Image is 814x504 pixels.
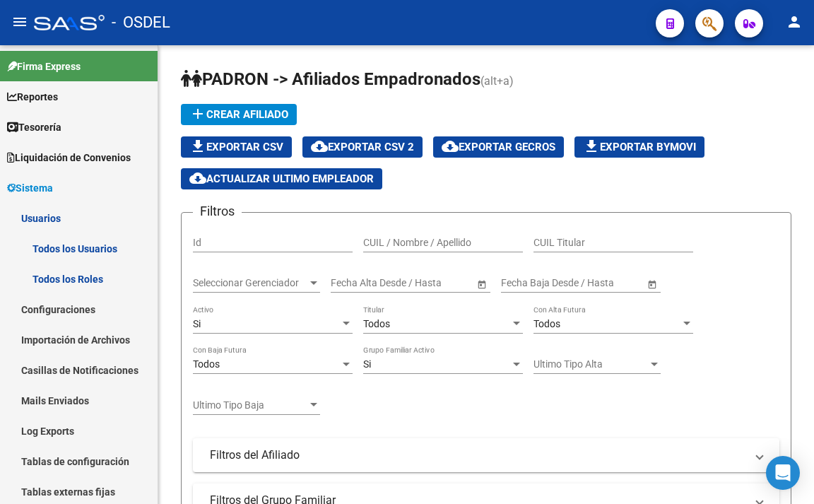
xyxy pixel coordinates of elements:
[311,138,328,155] mat-icon: cloud_download
[11,13,28,30] mat-icon: menu
[311,141,414,153] span: Exportar CSV 2
[387,277,456,289] input: End date
[331,277,374,289] input: Start date
[189,105,206,122] mat-icon: add
[363,318,390,329] span: Todos
[766,456,800,490] div: Open Intercom Messenger
[533,358,648,370] span: Ultimo Tipo Alta
[193,277,307,289] span: Seleccionar Gerenciador
[501,277,545,289] input: Start date
[583,141,696,153] span: Exportar Bymovi
[193,399,307,411] span: Ultimo Tipo Baja
[189,172,374,185] span: Actualizar ultimo Empleador
[363,358,371,370] span: Si
[574,136,704,158] button: Exportar Bymovi
[557,277,626,289] input: End date
[112,7,170,38] span: - OSDEL
[181,136,292,158] button: Exportar CSV
[210,447,745,463] mat-panel-title: Filtros del Afiliado
[189,170,206,187] mat-icon: cloud_download
[480,74,514,88] span: (alt+a)
[442,141,555,153] span: Exportar GECROS
[7,59,81,74] span: Firma Express
[193,318,201,329] span: Si
[189,108,288,121] span: Crear Afiliado
[533,318,560,329] span: Todos
[189,138,206,155] mat-icon: file_download
[7,180,53,196] span: Sistema
[442,138,459,155] mat-icon: cloud_download
[7,89,58,105] span: Reportes
[583,138,600,155] mat-icon: file_download
[644,276,659,291] button: Open calendar
[786,13,803,30] mat-icon: person
[181,168,382,189] button: Actualizar ultimo Empleador
[433,136,564,158] button: Exportar GECROS
[193,438,779,472] mat-expansion-panel-header: Filtros del Afiliado
[302,136,423,158] button: Exportar CSV 2
[189,141,283,153] span: Exportar CSV
[193,358,220,370] span: Todos
[181,104,297,125] button: Crear Afiliado
[7,150,131,165] span: Liquidación de Convenios
[181,69,480,89] span: PADRON -> Afiliados Empadronados
[193,201,242,221] h3: Filtros
[474,276,489,291] button: Open calendar
[7,119,61,135] span: Tesorería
